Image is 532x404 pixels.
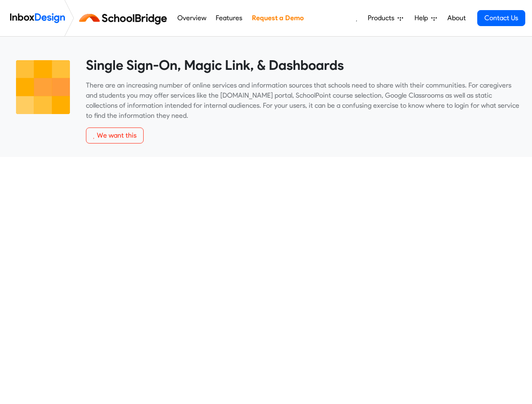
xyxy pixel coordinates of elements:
a: Features [214,10,245,27]
a: Products [364,10,406,27]
img: schoolbridge logo [78,8,172,28]
a: Contact Us [477,10,525,26]
a: Help [411,10,440,27]
heading: Single Sign-On, Magic Link, & Dashboards [86,57,519,74]
a: About [445,10,468,27]
img: 2022_01_13_icon_grid.svg [13,57,73,117]
span: Products [368,13,398,23]
button: We want this [86,128,144,144]
span: We want this [97,131,136,139]
a: Overview [175,10,209,27]
a: Request a Demo [249,10,306,27]
span: Help [414,13,431,23]
p: There are an increasing number of online services and information sources that schools need to sh... [86,80,519,121]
